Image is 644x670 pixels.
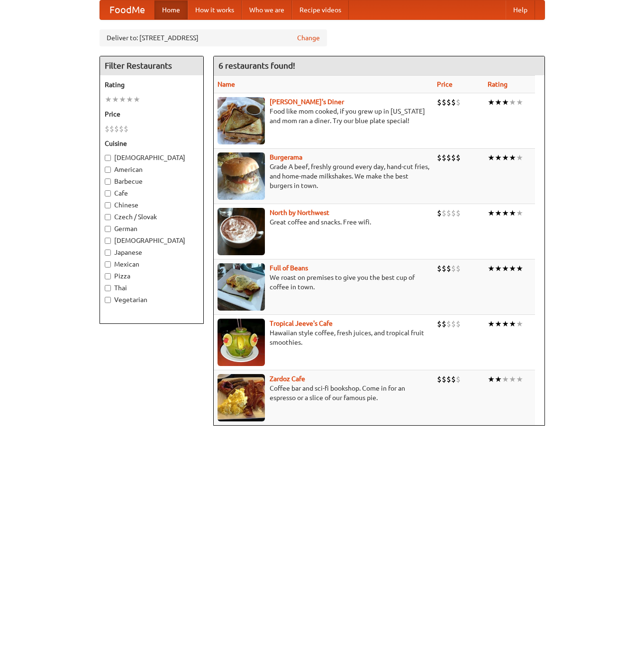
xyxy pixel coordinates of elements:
[488,263,495,274] li: ★
[119,94,126,105] li: ★
[114,124,119,134] li: $
[218,97,265,144] img: sallys.jpg
[495,152,502,163] li: ★
[105,236,199,245] label: [DEMOGRAPHIC_DATA]
[442,208,446,218] li: $
[105,200,199,210] label: Chinese
[112,94,119,105] li: ★
[105,167,111,173] input: American
[442,319,446,329] li: $
[105,177,199,186] label: Barbecue
[495,319,502,329] li: ★
[105,226,111,232] input: German
[270,320,333,327] a: Tropical Jeeve's Cafe
[154,0,188,19] a: Home
[270,375,305,383] a: Zardoz Cafe
[270,209,329,216] a: North by Northwest
[105,283,199,293] label: Thai
[105,271,199,281] label: Pizza
[456,319,461,329] li: $
[451,152,456,163] li: $
[105,94,112,105] li: ★
[509,374,516,384] li: ★
[446,152,451,163] li: $
[488,152,495,163] li: ★
[488,80,508,88] a: Rating
[297,33,320,43] a: Change
[437,263,442,274] li: $
[218,107,429,125] p: Food like mom cooked, if you grew up in [US_STATE] and mom ran a diner. Try our blue plate special!
[105,139,199,148] h5: Cuisine
[218,374,265,421] img: zardoz.jpg
[495,208,502,218] li: ★
[495,263,502,274] li: ★
[105,80,199,89] h5: Rating
[105,212,199,222] label: Czech / Slovak
[105,214,111,220] input: Czech / Slovak
[509,319,516,329] li: ★
[451,374,456,384] li: $
[105,297,111,303] input: Vegetarian
[124,124,128,134] li: $
[451,263,456,274] li: $
[218,319,265,366] img: jeeves.jpg
[270,264,308,272] a: Full of Beans
[105,250,111,256] input: Japanese
[502,319,509,329] li: ★
[456,208,461,218] li: $
[109,124,114,134] li: $
[509,208,516,218] li: ★
[100,56,203,75] h4: Filter Restaurants
[451,208,456,218] li: $
[105,273,111,279] input: Pizza
[509,263,516,274] li: ★
[105,285,111,291] input: Thai
[437,80,453,88] a: Price
[488,374,495,384] li: ★
[442,263,446,274] li: $
[100,29,327,46] div: Deliver to: [STREET_ADDRESS]
[502,208,509,218] li: ★
[105,224,199,233] label: German
[446,319,451,329] li: $
[437,319,442,329] li: $
[502,97,509,107] li: ★
[105,261,111,268] input: Mexican
[442,374,446,384] li: $
[270,153,302,161] b: Burgerama
[516,97,523,107] li: ★
[218,80,235,88] a: Name
[188,0,242,19] a: How it works
[509,152,516,163] li: ★
[218,328,429,347] p: Hawaiian style coffee, fresh juices, and tropical fruit smoothies.
[292,0,349,19] a: Recipe videos
[509,97,516,107] li: ★
[488,208,495,218] li: ★
[105,190,111,197] input: Cafe
[437,374,442,384] li: $
[437,152,442,163] li: $
[218,61,295,70] ng-pluralize: 6 restaurants found!
[100,0,154,19] a: FoodMe
[105,202,111,208] input: Chinese
[446,374,451,384] li: $
[446,97,451,107] li: $
[105,179,111,185] input: Barbecue
[516,319,523,329] li: ★
[270,98,344,106] a: [PERSON_NAME]'s Diner
[126,94,133,105] li: ★
[105,155,111,161] input: [DEMOGRAPHIC_DATA]
[218,217,429,227] p: Great coffee and snacks. Free wifi.
[218,162,429,190] p: Grade A beef, freshly ground every day, hand-cut fries, and home-made milkshakes. We make the bes...
[218,208,265,255] img: north.jpg
[105,238,111,244] input: [DEMOGRAPHIC_DATA]
[516,263,523,274] li: ★
[437,208,442,218] li: $
[218,263,265,311] img: beans.jpg
[105,124,109,134] li: $
[119,124,124,134] li: $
